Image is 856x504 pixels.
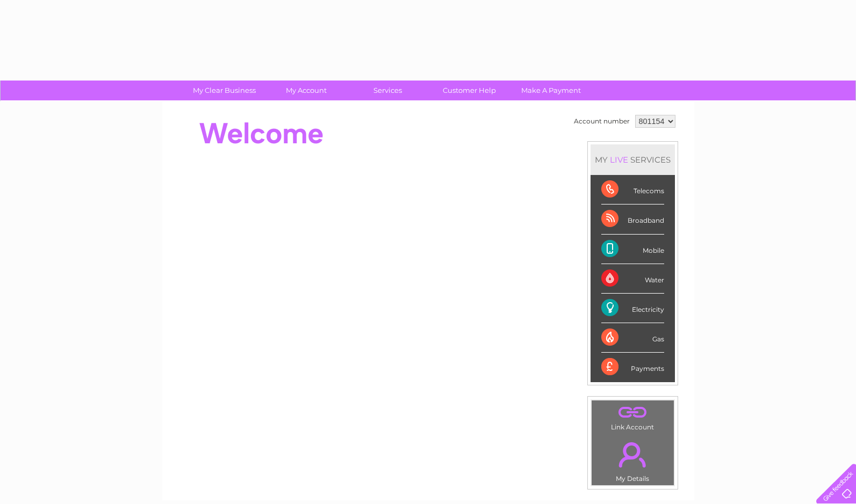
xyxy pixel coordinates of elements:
a: My Clear Business [180,81,269,100]
a: Make A Payment [507,81,595,100]
div: MY SERVICES [591,144,675,175]
div: Payments [601,353,664,382]
a: My Account [262,81,350,100]
td: Account number [571,112,632,130]
div: LIVE [608,155,630,165]
a: . [594,403,671,422]
div: Broadband [601,204,664,234]
td: Link Account [591,400,674,434]
div: Telecoms [601,175,664,204]
a: Services [343,81,432,100]
a: . [594,436,671,473]
div: Water [601,264,664,294]
div: Mobile [601,235,664,264]
a: Customer Help [425,81,514,100]
td: My Details [591,433,674,486]
div: Electricity [601,294,664,323]
div: Gas [601,323,664,353]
